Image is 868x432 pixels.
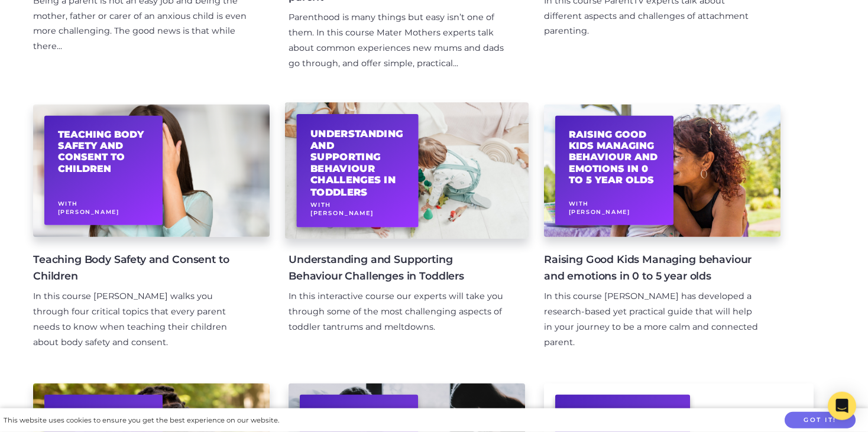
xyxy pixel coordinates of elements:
span: With [310,202,331,208]
div: In this course [PERSON_NAME] has developed a research-based yet practical guide that will help in... [544,289,762,350]
h2: Teaching Body Safety and Consent to Children [58,129,150,174]
a: Raising Good Kids Managing behaviour and emotions in 0 to 5 year olds With[PERSON_NAME] Raising G... [544,105,780,384]
div: Parenthood is many things but easy isn’t one of them. In this course Mater Mothers experts talk a... [289,10,506,72]
h2: Raising Good Kids Managing behaviour and emotions in 0 to 5 year olds [569,129,660,186]
h4: Understanding and Supporting Behaviour Challenges in Toddlers [289,251,506,284]
span: With [58,200,78,207]
div: In this interactive course our experts will take you through some of the most challenging aspects... [289,289,506,335]
h2: Understanding and Supporting Behaviour Challenges in Toddlers [310,128,405,198]
span: [PERSON_NAME] [58,209,119,215]
a: Teaching Body Safety and Consent to Children With[PERSON_NAME] Teaching Body Safety and Consent t... [33,105,270,384]
a: Understanding and Supporting Behaviour Challenges in Toddlers With[PERSON_NAME] Understanding and... [289,105,525,384]
span: [PERSON_NAME] [569,209,630,215]
span: With [569,200,589,207]
div: Open Intercom Messenger [828,392,856,420]
h4: Raising Good Kids Managing behaviour and emotions in 0 to 5 year olds [544,251,762,284]
h4: Teaching Body Safety and Consent to Children [33,251,251,284]
span: [PERSON_NAME] [310,210,374,216]
div: In this course [PERSON_NAME] walks you through four critical topics that every parent needs to kn... [33,289,251,350]
div: This website uses cookies to ensure you get the best experience on our website. [4,414,279,427]
button: Got it! [785,412,856,429]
